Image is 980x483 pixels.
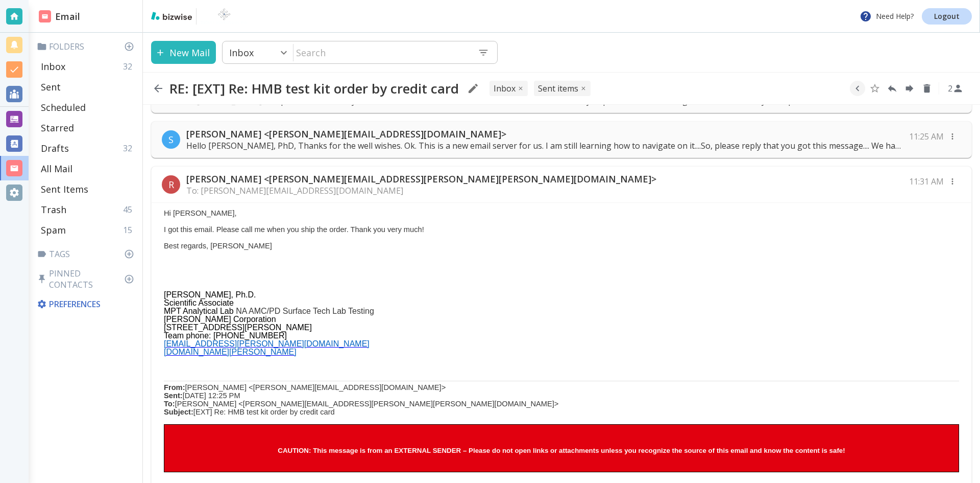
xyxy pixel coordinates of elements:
div: Inbox32 [37,56,138,77]
p: 45 [123,204,136,215]
p: Sent Items [41,183,88,195]
p: R [168,178,174,191]
p: S [168,133,174,146]
button: Forward [902,81,917,96]
p: 11:25 AM [909,131,944,142]
button: Delete [919,81,935,96]
p: Folders [37,41,138,52]
p: Inbox [229,47,254,59]
p: Sent [41,81,61,93]
p: To: [PERSON_NAME][EMAIL_ADDRESS][DOMAIN_NAME] [186,185,656,196]
p: All Mail [41,163,72,175]
h2: RE: [EXT] Re: HMB test kit order by credit card [169,80,459,97]
p: 32 [123,143,136,154]
img: bizwise [151,12,192,20]
p: Hello [PERSON_NAME], PhD, Thanks for the well wishes. Ok. This is a new email server for us. I am... [186,140,903,151]
img: BioTech International [201,8,248,25]
p: 32 [123,61,136,72]
p: Scheduled [41,101,86,113]
img: DashboardSidebarEmail.svg [39,10,51,22]
a: Logout [922,8,972,25]
p: 15 [123,224,136,236]
button: New Mail [151,41,216,64]
div: Scheduled [37,97,138,118]
div: Sent [37,77,138,97]
p: Tags [37,248,138,260]
p: Inbox [41,60,65,73]
p: Logout [934,13,960,20]
p: Starred [41,122,74,134]
p: Need Help? [860,10,914,22]
div: All Mail [37,158,138,179]
p: INBOX [494,83,516,94]
div: Spam15 [37,220,138,240]
p: 2 [948,83,952,94]
p: Sent Items [538,83,578,94]
p: Preferences [37,298,136,310]
h2: Email [39,10,80,24]
div: Trash45 [37,199,138,220]
p: [PERSON_NAME] <[PERSON_NAME][EMAIL_ADDRESS][PERSON_NAME][PERSON_NAME][DOMAIN_NAME]> [186,173,656,185]
p: Spam [41,224,66,236]
p: Trash [41,203,66,216]
p: [PERSON_NAME] <[PERSON_NAME][EMAIL_ADDRESS][DOMAIN_NAME]> [186,128,903,140]
div: Drafts32 [37,138,138,158]
div: R[PERSON_NAME] <[PERSON_NAME][EMAIL_ADDRESS][PERSON_NAME][PERSON_NAME][DOMAIN_NAME]>To: [PERSON_N... [152,167,971,203]
p: Drafts [41,142,69,154]
button: See Participants [943,76,968,101]
input: Search [293,42,470,63]
p: 11:31 AM [909,176,944,187]
div: Starred [37,118,138,138]
p: Pinned Contacts [37,268,138,290]
div: Sent Items [37,179,138,199]
div: Preferences [35,294,138,314]
button: Reply [885,81,900,96]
